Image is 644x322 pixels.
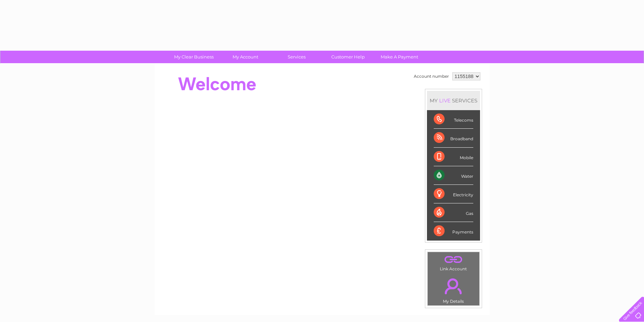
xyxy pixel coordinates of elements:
div: Broadband [434,129,473,147]
td: Account number [412,71,451,82]
td: Link Account [427,252,480,273]
div: MY SERVICES [427,91,480,110]
td: My Details [427,273,480,306]
a: Customer Help [320,51,376,63]
a: My Clear Business [166,51,222,63]
a: . [429,274,478,298]
div: Electricity [434,185,473,203]
div: Telecoms [434,110,473,129]
div: Water [434,166,473,185]
div: Gas [434,203,473,222]
div: Mobile [434,148,473,166]
a: Make A Payment [372,51,427,63]
div: Payments [434,222,473,240]
a: My Account [217,51,273,63]
div: LIVE [438,97,452,104]
a: . [429,254,478,266]
a: Services [269,51,325,63]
